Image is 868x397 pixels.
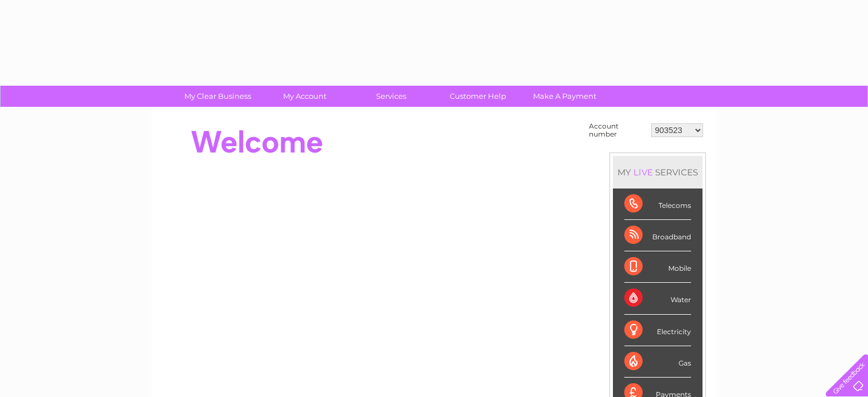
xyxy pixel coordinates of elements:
div: Mobile [624,251,691,283]
a: My Clear Business [171,86,265,107]
div: Broadband [624,220,691,251]
a: Customer Help [431,86,525,107]
a: Services [344,86,438,107]
td: Account number [586,119,648,141]
div: MY SERVICES [613,156,703,189]
div: LIVE [631,167,655,178]
div: Gas [624,346,691,378]
div: Telecoms [624,189,691,220]
div: Water [624,283,691,314]
div: Electricity [624,315,691,346]
a: My Account [257,86,352,107]
a: Make A Payment [518,86,612,107]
